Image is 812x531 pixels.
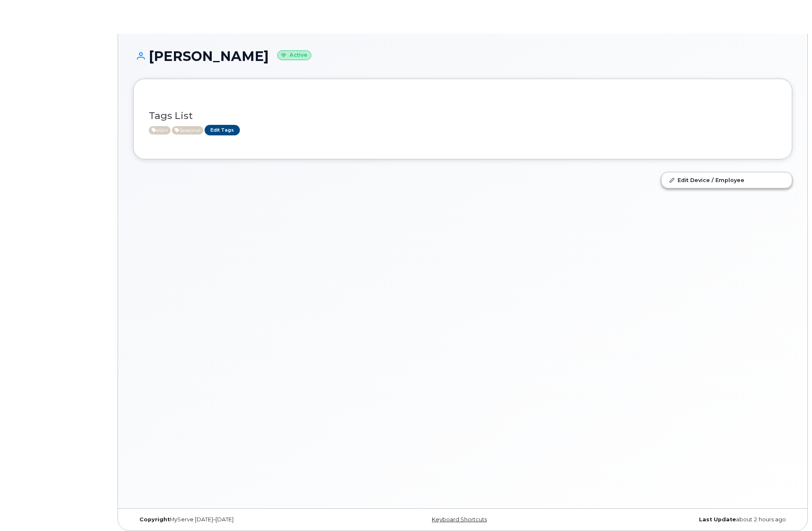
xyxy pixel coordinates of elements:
[205,125,240,135] a: Edit Tags
[133,516,353,523] div: MyServe [DATE]–[DATE]
[699,516,736,523] strong: Last Update
[573,516,792,523] div: about 2 hours ago
[139,516,170,523] strong: Copyright
[172,126,203,135] span: Active
[662,172,792,188] a: Edit Device / Employee
[277,50,311,60] small: Active
[133,49,792,63] h1: [PERSON_NAME]
[432,516,487,523] a: Keyboard Shortcuts
[149,126,171,135] span: Active
[149,111,777,121] h3: Tags List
